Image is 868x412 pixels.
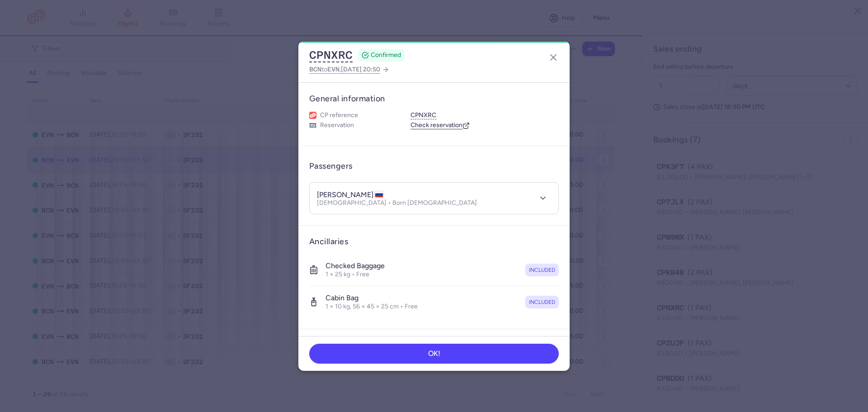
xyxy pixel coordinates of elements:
[325,261,385,270] h4: Checked baggage
[309,112,316,119] figure: 1L airline logo
[529,298,555,307] span: included
[320,111,358,119] span: CP reference
[410,111,436,119] button: CPNXRC
[428,350,440,358] span: OK!
[309,344,559,364] button: OK!
[320,121,354,129] span: Reservation
[317,199,477,207] p: [DEMOGRAPHIC_DATA] • Born [DEMOGRAPHIC_DATA]
[309,161,353,171] h3: Passengers
[327,66,340,73] span: EVN
[325,270,385,279] p: 1 × 25 kg • Free
[309,66,321,73] span: BCN
[325,303,418,311] p: 1 × 10 kg, 56 × 45 × 25 cm • Free
[341,66,380,73] span: [DATE] 20:50
[529,265,555,275] span: included
[325,294,418,303] h4: Cabin bag
[309,64,380,75] span: to ,
[309,237,559,247] h3: Ancillaries
[309,94,559,104] h3: General information
[371,51,401,60] span: CONFIRMED
[410,121,470,129] a: Check reservation
[309,64,389,75] a: BCNtoEVN,[DATE] 20:50
[309,48,353,62] button: CPNXRC
[317,190,384,199] h4: [PERSON_NAME]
